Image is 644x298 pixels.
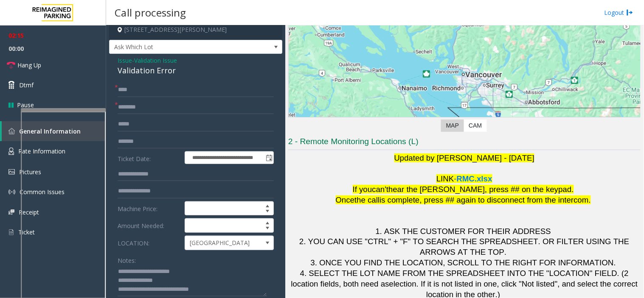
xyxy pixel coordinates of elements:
span: General Information [19,127,81,135]
span: Ticket [18,228,35,236]
label: CAM [464,120,487,132]
span: hear the [PERSON_NAME], press ## on the keypad. [388,185,574,194]
span: Toggle popup [264,152,273,164]
label: Notes: [118,253,136,265]
img: logout [627,8,633,17]
img: 'icon' [8,228,14,236]
label: Machine Price: [115,201,183,216]
span: Issue [118,56,132,65]
img: 'icon' [8,128,15,134]
span: Hang Up [17,61,41,70]
span: Common Issues [20,188,65,196]
span: Decrease value [262,226,273,232]
div: 601 West Cordova Street, Vancouver, BC [459,58,470,74]
label: Ticket Date: [115,151,183,164]
span: can't [372,185,389,194]
a: Logout [605,8,633,17]
span: 2. YOU CAN USE "CTRL" + "F" TO SEARCH THE SPREADSHEET. OR FILTER USING THE ARROWS AT THE TOP. [299,237,632,256]
a: General Information [2,121,106,141]
h3: 2 - Remote Monitoring Locations (L) [288,136,641,150]
label: LOCATION: [115,236,183,250]
label: Map [441,120,464,132]
span: Once [336,195,355,204]
div: Validation Error [118,65,274,76]
h4: [STREET_ADDRESS][PERSON_NAME] [109,20,282,40]
span: 1. ASK THE CUSTOMER FOR THEIR ADDRESS [376,227,551,236]
img: 'icon' [8,189,15,195]
span: [GEOGRAPHIC_DATA] [185,236,256,250]
span: RMC.xlsx [457,174,492,183]
span: Ask Which Lot [110,40,247,54]
span: is complete, press ## again to disconnect from the intercom. [380,195,591,204]
span: Increase value [262,219,273,226]
span: Dtmf [19,81,34,89]
span: 3. ONCE YOU FIND THE LOCATION, SCROLL TO THE RIGHT FOR INFORMATION. [311,258,616,267]
span: If you [353,185,372,194]
span: - [132,56,177,64]
span: the call [354,195,380,204]
img: 'icon' [8,148,14,155]
span: Pictures [19,168,41,176]
span: Increase value [262,202,273,209]
span: LINK [436,174,454,183]
span: - [454,174,457,183]
span: selection [385,279,416,288]
h3: Call processing [110,2,190,23]
img: 'icon' [8,169,15,175]
a: RMC.xlsx [457,176,492,183]
span: Updated by [PERSON_NAME] - [DATE] [394,153,535,162]
span: Validation Issue [134,56,177,65]
span: 4. SELECT THE LOT NAME FROM THE SPREADSHEET INTO THE "LOCATION" FIELD. (2 location fields, both n... [291,269,631,288]
span: Pause [17,100,34,109]
img: 'icon' [8,209,14,215]
span: Rate Information [18,147,65,155]
label: Amount Needed: [115,218,183,233]
span: Receipt [19,208,39,216]
span: Decrease value [262,209,273,215]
